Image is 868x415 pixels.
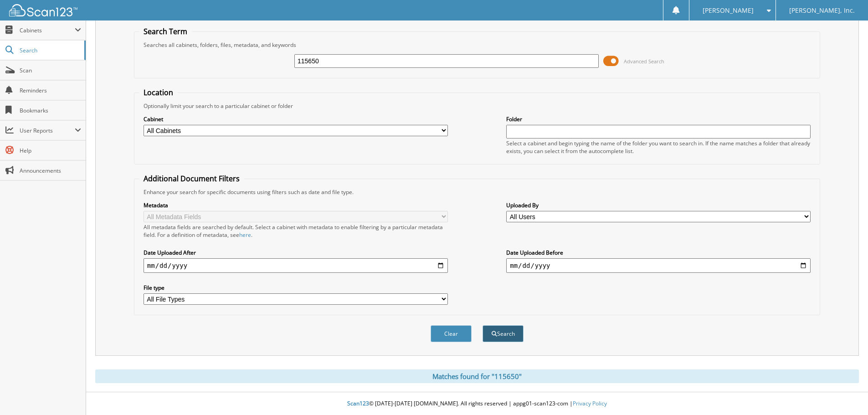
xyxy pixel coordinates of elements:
input: end [506,258,811,273]
span: Search [20,46,80,54]
span: Announcements [20,167,81,174]
button: Search [483,325,524,342]
span: Reminders [20,87,81,94]
img: scan123-logo-white.svg [9,4,77,16]
iframe: Chat Widget [822,371,868,415]
label: Folder [506,115,811,123]
span: Bookmarks [20,107,81,114]
label: Cabinet [144,115,448,123]
button: Clear [431,325,472,342]
span: Advanced Search [624,58,664,65]
div: Optionally limit your search to a particular cabinet or folder [139,102,815,110]
label: Metadata [144,201,448,209]
div: All metadata fields are searched by default. Select a cabinet with metadata to enable filtering b... [144,223,448,239]
input: start [144,258,448,273]
label: Date Uploaded Before [506,249,811,256]
span: Scan [20,67,81,74]
div: Select a cabinet and begin typing the name of the folder you want to search in. If the name match... [506,139,811,155]
legend: Additional Document Filters [139,174,244,184]
label: Uploaded By [506,201,811,209]
span: [PERSON_NAME], Inc. [789,8,855,13]
legend: Location [139,87,178,97]
a: Privacy Policy [573,400,607,407]
div: Matches found for "115650" [95,369,859,383]
a: here [239,231,251,239]
label: File type [144,284,448,292]
span: [PERSON_NAME] [703,8,754,13]
div: Searches all cabinets, folders, files, metadata, and keywords [139,41,815,49]
div: Enhance your search for specific documents using filters such as date and file type. [139,188,815,196]
div: © [DATE]-[DATE] [DOMAIN_NAME]. All rights reserved | appg01-scan123-com | [86,393,868,415]
span: Cabinets [20,26,75,34]
span: Help [20,147,81,154]
span: User Reports [20,127,75,134]
span: Scan123 [347,400,369,407]
label: Date Uploaded After [144,249,448,256]
legend: Search Term [139,26,192,36]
